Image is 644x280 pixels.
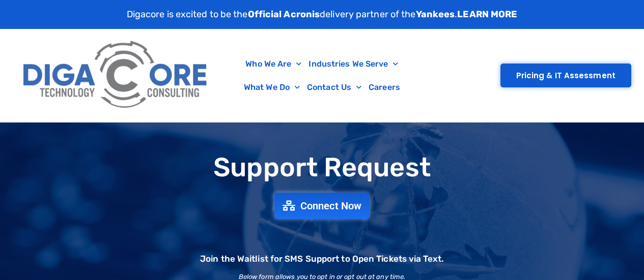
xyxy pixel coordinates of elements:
[242,52,305,76] a: Who We Are
[516,72,615,79] span: Pricing & IT Assessment
[305,52,402,76] a: Industries We Serve
[300,201,361,211] span: Connect Now
[500,64,631,87] a: Pricing & IT Assessment
[457,9,517,20] a: LEARN MORE
[303,76,365,99] a: Contact Us
[248,9,320,20] strong: Official Acronis
[200,255,444,263] h2: Join the Waitlist for SMS Support to Open Tickets via Text.
[239,273,406,280] h2: Below form allows you to opt in or opt out at any time.
[416,9,455,20] strong: Yankees
[18,34,214,117] img: Digacore Logo
[274,193,370,219] a: Connect Now
[127,8,518,21] p: Digacore is excited to be the delivery partner of the .
[5,153,639,182] h1: Support Request
[219,52,425,99] nav: Menu
[365,76,404,99] a: Careers
[240,76,303,99] a: What We Do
